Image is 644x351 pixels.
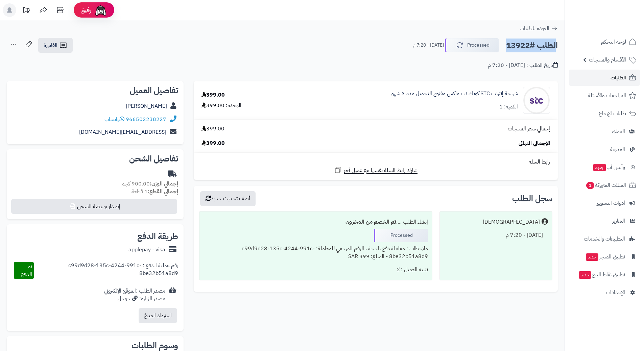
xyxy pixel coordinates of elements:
[121,180,178,188] small: 900.00 كجم
[80,6,91,14] span: رفيق
[585,252,625,261] span: تطبيق المتجر
[18,3,35,19] a: تحديثات المنصة
[126,102,167,110] a: [PERSON_NAME]
[519,140,550,147] span: الإجمالي النهائي
[601,37,626,47] span: لوحة التحكم
[569,34,640,50] a: لوحة التحكم
[201,140,225,147] span: 399.00
[150,180,178,188] strong: إجمالي الوزن:
[512,195,552,203] h3: سجل الطلب
[569,213,640,229] a: التقارير
[606,288,625,297] span: الإعدادات
[128,246,165,254] div: applepay - visa
[344,167,418,174] span: شارك رابط السلة نفسها مع عميل آخر
[569,123,640,140] a: العملاء
[34,262,178,279] div: رقم عملية الدفع : c99d9d28-135c-4244-991c-8be32b51a8d9
[126,115,166,123] a: 966502238227
[588,91,626,100] span: المراجعات والأسئلة
[599,109,626,118] span: طلبات الإرجاع
[593,164,606,171] span: جديد
[586,182,594,189] span: 1
[132,187,178,196] small: 1 قطعة
[196,158,555,166] div: رابط السلة
[79,128,166,136] a: [EMAIL_ADDRESS][DOMAIN_NAME]
[569,70,640,86] a: الطلبات
[520,24,558,32] a: العودة للطلبات
[569,231,640,247] a: التطبيقات والخدمات
[374,229,428,242] div: Processed
[445,38,499,52] button: Processed
[104,287,165,303] div: مصدر الطلب :الموقع الإلكتروني
[611,73,626,82] span: الطلبات
[44,41,57,49] span: الفاتورة
[413,42,444,49] small: [DATE] - 7:20 م
[508,125,550,133] span: إجمالي سعر المنتجات
[586,180,626,190] span: السلات المتروكة
[578,270,625,279] span: تطبيق نقاط البيع
[612,127,625,136] span: العملاء
[200,191,256,206] button: أضف تحديث جديد
[334,166,418,174] a: شارك رابط السلة نفسها مع عميل آخر
[12,342,178,350] h2: وسوم الطلبات
[94,3,108,17] img: ai-face.png
[201,91,225,99] div: 399.00
[520,24,549,32] span: العودة للطلبات
[12,155,178,163] h2: تفاصيل الشحن
[569,159,640,175] a: وآتس آبجديد
[11,199,177,214] button: إصدار بوليصة الشحن
[488,61,558,69] div: تاريخ الطلب : [DATE] - 7:20 م
[21,262,32,278] span: تم الدفع
[610,145,625,154] span: المدونة
[204,263,428,276] div: تنبيه العميل : لا
[569,177,640,193] a: السلات المتروكة1
[139,308,177,323] button: استرداد المبلغ
[586,253,598,261] span: جديد
[38,38,73,53] a: الفاتورة
[444,229,548,242] div: [DATE] - 7:20 م
[612,216,625,226] span: التقارير
[569,141,640,157] a: المدونة
[579,271,591,279] span: جديد
[204,242,428,263] div: ملاحظات : معاملة دفع ناجحة ، الرقم المرجعي للمعاملة: c99d9d28-135c-4244-991c-8be32b51a8d9 - المبل...
[596,198,625,208] span: أدوات التسويق
[569,195,640,211] a: أدوات التسويق
[523,87,550,114] img: 1674765483-WhatsApp%20Image%202023-01-26%20at%2011.37.29%20PM-90x90.jpeg
[104,295,165,303] div: مصدر الزيارة: جوجل
[598,17,638,31] img: logo-2.png
[506,39,558,52] h2: الطلب #13922
[589,55,626,65] span: الأقسام والمنتجات
[593,162,625,172] span: وآتس آب
[137,232,178,241] h2: طريقة الدفع
[569,105,640,122] a: طلبات الإرجاع
[483,218,540,226] div: [DEMOGRAPHIC_DATA]
[569,267,640,283] a: تطبيق نقاط البيعجديد
[569,87,640,104] a: المراجعات والأسئلة
[12,86,178,95] h2: تفاصيل العميل
[104,115,124,123] a: واتساب
[390,90,518,98] a: شريحة إنترنت STC كويك نت ماكس مفتوح التحميل مدة 3 شهور
[569,249,640,265] a: تطبيق المتجرجديد
[204,216,428,229] div: إنشاء الطلب ....
[499,103,518,111] div: الكمية: 1
[201,102,241,109] div: الوحدة: 399.00
[345,218,396,226] b: تم الخصم من المخزون
[148,187,178,196] strong: إجمالي القطع:
[569,284,640,301] a: الإعدادات
[201,125,224,133] span: 399.00
[584,234,625,244] span: التطبيقات والخدمات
